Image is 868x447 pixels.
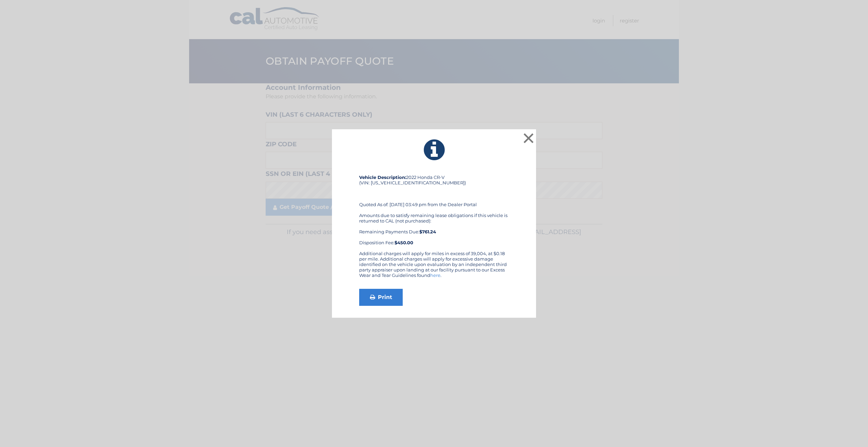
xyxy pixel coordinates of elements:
b: $761.24 [419,229,436,234]
button: × [522,131,535,145]
strong: $450.00 [395,240,413,245]
div: Additional charges will apply for miles in excess of 39,004, at $0.18 per mile. Additional charge... [359,251,509,283]
div: Amounts due to satisfy remaining lease obligations if this vehicle is returned to CAL (not purcha... [359,213,509,245]
strong: Vehicle Description: [359,175,406,180]
a: Print [359,289,403,306]
div: 2022 Honda CR-V (VIN: [US_VEHICLE_IDENTIFICATION_NUMBER]) Quoted As of: [DATE] 03:49 pm from the ... [359,175,509,251]
a: here [430,272,440,278]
